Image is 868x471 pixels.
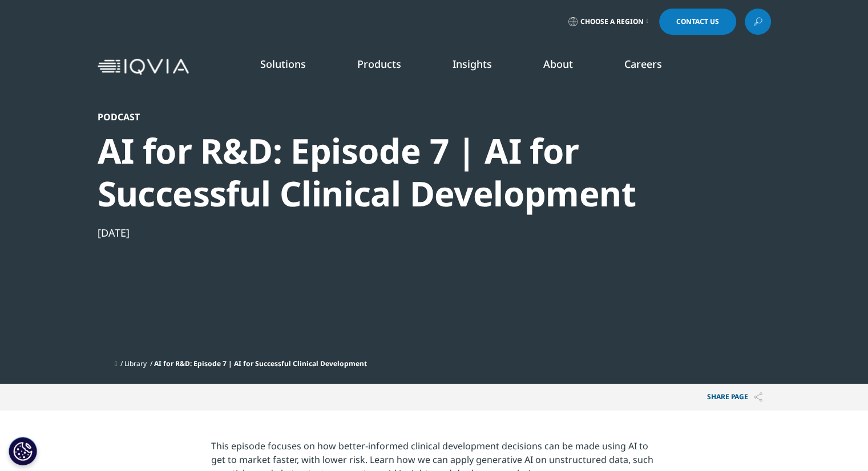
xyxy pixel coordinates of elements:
a: Insights [453,57,492,71]
p: Share PAGE [699,384,771,411]
img: IQVIA Healthcare Information Technology and Pharma Clinical Research Company [98,59,189,75]
div: AI for R&D: Episode 7 | AI for Successful Clinical Development [98,129,709,215]
a: Careers [624,57,662,71]
img: Share PAGE [754,392,762,402]
span: Choose a Region [580,17,644,26]
div: Podcast [98,111,709,123]
span: AI for R&D: Episode 7 | AI for Successful Clinical Development [154,359,367,368]
a: About [543,57,573,71]
span: Contact Us [676,18,719,25]
a: Products [357,57,401,71]
div: [DATE] [98,226,709,239]
a: Contact Us [659,9,736,35]
a: Solutions [260,57,306,71]
a: Library [124,359,147,368]
button: Share PAGEShare PAGE [699,384,771,411]
nav: Primary [193,40,771,94]
button: Cookies Settings [9,437,37,465]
